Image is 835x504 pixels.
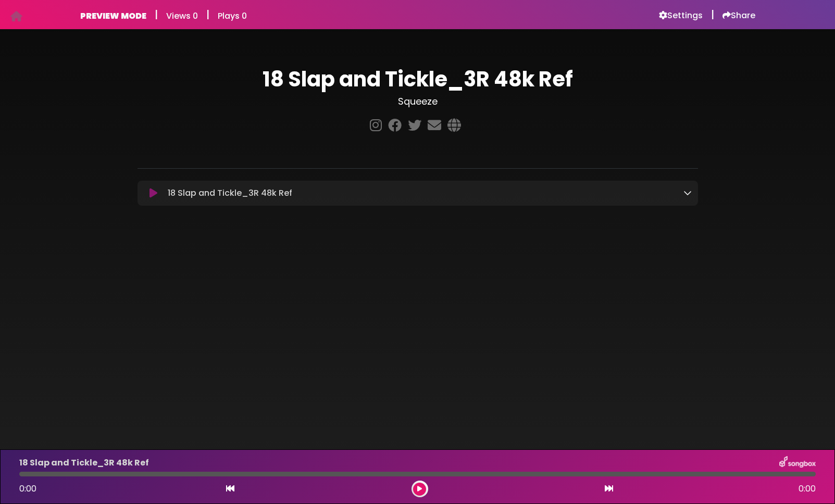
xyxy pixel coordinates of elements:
h6: Views 0 [166,11,198,21]
h5: | [711,8,714,21]
h5: | [155,8,158,21]
h6: Plays 0 [218,11,247,21]
h3: Squeeze [138,96,698,107]
h6: PREVIEW MODE [80,11,146,21]
a: Share [722,10,755,21]
h5: | [206,8,209,21]
h1: 18 Slap and Tickle_3R 48k Ref [138,67,698,92]
a: Settings [659,10,703,21]
p: 18 Slap and Tickle_3R 48k Ref [168,187,292,199]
